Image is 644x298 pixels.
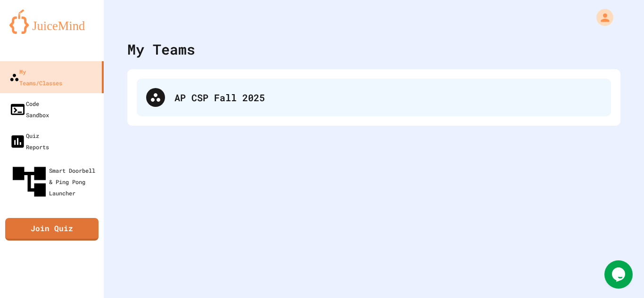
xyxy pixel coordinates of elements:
[127,39,195,60] div: My Teams
[9,66,62,89] div: My Teams/Classes
[9,98,49,121] div: Code Sandbox
[604,260,635,289] iframe: chat widget
[174,90,602,105] div: AP CSP Fall 2025
[9,162,100,201] div: Smart Doorbell & Ping Pong Launcher
[9,130,49,153] div: Quiz Reports
[5,218,99,241] a: Join Quiz
[137,79,611,116] div: AP CSP Fall 2025
[586,7,616,28] div: My Account
[9,9,94,34] img: logo-orange.svg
